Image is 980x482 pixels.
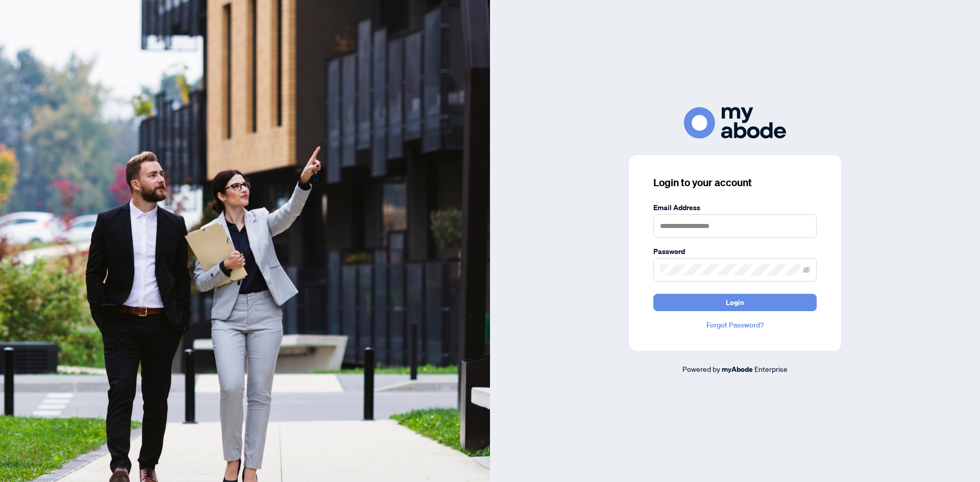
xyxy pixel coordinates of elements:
span: Login [726,294,744,311]
a: Forgot Password? [653,319,817,331]
span: Enterprise [754,364,788,373]
img: ma-logo [684,107,786,138]
button: Login [653,294,817,311]
label: Password [653,246,817,257]
span: Powered by [682,364,720,373]
a: myAbode [722,364,753,375]
label: Email Address [653,202,817,213]
h3: Login to your account [653,175,817,190]
span: eye-invisible [803,266,810,273]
